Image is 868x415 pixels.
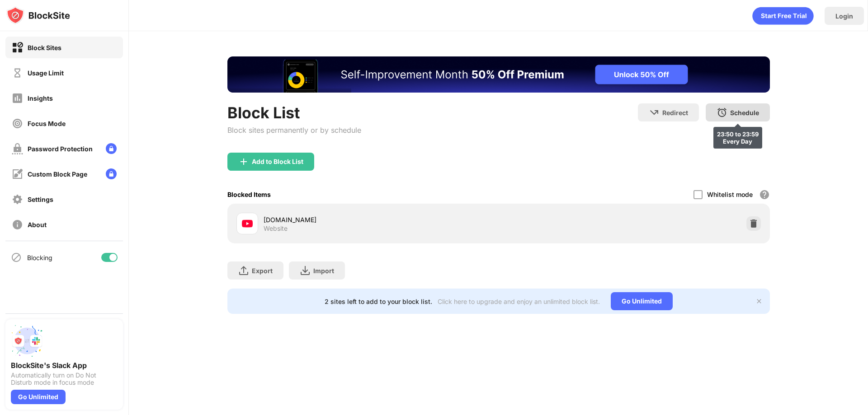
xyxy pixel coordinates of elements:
div: Login [835,12,853,20]
div: Insights [28,94,53,102]
div: Automatically turn on Do Not Disturb mode in focus mode [11,372,118,386]
img: x-button.svg [755,298,763,305]
div: Schedule [730,109,759,117]
div: Block sites permanently or by schedule [227,126,361,135]
img: insights-off.svg [12,93,23,104]
img: password-protection-off.svg [12,143,23,154]
img: block-on.svg [12,42,23,53]
img: blocking-icon.svg [11,252,22,263]
div: Block List [227,103,361,122]
div: Click here to upgrade and enjoy an unlimited block list. [438,298,600,305]
img: lock-menu.svg [106,143,117,154]
div: Blocked Items [227,191,271,198]
div: Settings [28,196,53,203]
img: focus-off.svg [12,118,23,129]
div: Block Sites [28,44,61,51]
div: 23:50 to 23:59 [717,131,759,138]
div: [DOMAIN_NAME] [264,215,499,224]
div: Import [313,267,334,275]
div: Blocking [27,254,52,261]
img: push-slack.svg [11,325,43,357]
div: About [28,221,47,228]
img: settings-off.svg [12,194,23,205]
img: lock-menu.svg [106,168,117,179]
div: Password Protection [28,145,93,153]
div: Export [252,267,273,275]
div: 2 sites left to add to your block list. [325,298,432,305]
img: customize-block-page-off.svg [12,168,23,180]
div: Custom Block Page [28,170,87,178]
div: Usage Limit [28,69,64,77]
div: animation [752,7,814,25]
div: Redirect [662,109,688,117]
img: about-off.svg [12,219,23,230]
iframe: Banner [227,56,770,93]
div: Every Day [717,138,759,145]
img: time-usage-off.svg [12,67,23,79]
div: Focus Mode [28,120,66,127]
div: Go Unlimited [11,390,66,404]
div: BlockSite's Slack App [11,361,118,370]
div: Add to Block List [252,158,303,165]
div: Whitelist mode [707,191,753,198]
img: logo-blocksite.svg [6,6,70,24]
img: favicons [242,218,253,229]
div: Go Unlimited [611,292,673,310]
div: Website [264,224,288,233]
